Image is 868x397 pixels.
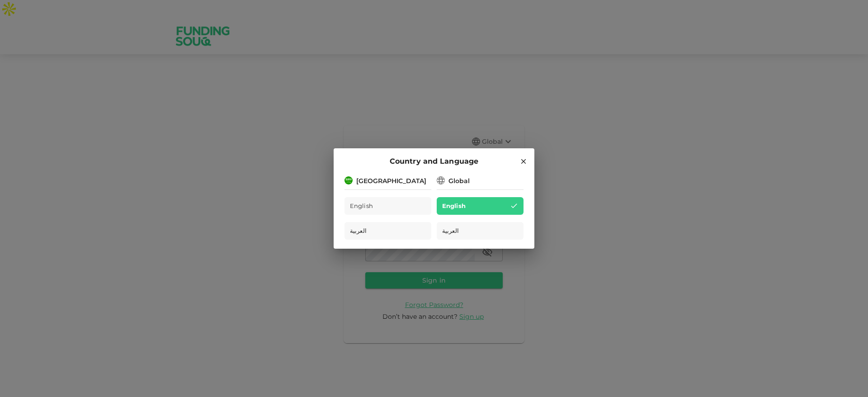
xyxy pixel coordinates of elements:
[448,176,470,186] div: Global
[390,156,478,167] span: Country and Language
[442,201,466,211] span: English
[356,176,426,186] div: [GEOGRAPHIC_DATA]
[344,176,353,184] img: flag-sa.b9a346574cdc8950dd34b50780441f57.svg
[442,226,459,236] span: العربية
[350,201,373,211] span: English
[350,226,367,236] span: العربية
